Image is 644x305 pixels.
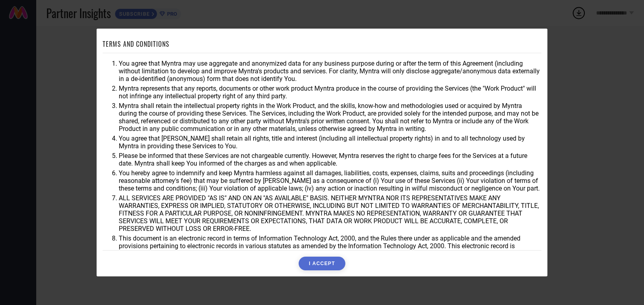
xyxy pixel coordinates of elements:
li: You agree that Myntra may use aggregate and anonymized data for any business purpose during or af... [119,60,541,83]
li: Myntra represents that any reports, documents or other work product Myntra produce in the course ... [119,85,541,100]
li: You agree that [PERSON_NAME] shall retain all rights, title and interest (including all intellect... [119,135,541,150]
li: Myntra shall retain the intellectual property rights in the Work Product, and the skills, know-ho... [119,102,541,133]
li: This document is an electronic record in terms of Information Technology Act, 2000, and the Rules... [119,234,541,257]
li: Please be informed that these Services are not chargeable currently. However, Myntra reserves the... [119,152,541,167]
li: You hereby agree to indemnify and keep Myntra harmless against all damages, liabilities, costs, e... [119,169,541,192]
li: ALL SERVICES ARE PROVIDED "AS IS" AND ON AN "AS AVAILABLE" BASIS. NEITHER MYNTRA NOR ITS REPRESEN... [119,194,541,232]
button: I ACCEPT [299,257,345,270]
h1: TERMS AND CONDITIONS [103,39,169,49]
